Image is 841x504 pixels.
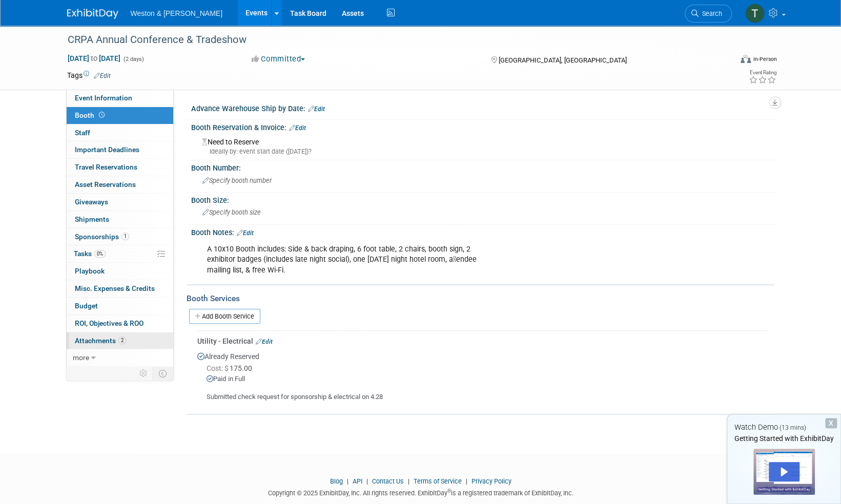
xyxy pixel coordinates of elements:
div: Event Rating [748,70,776,75]
div: Booth Reservation & Invoice: [191,120,774,133]
span: (2 days) [122,56,144,62]
a: Edit [94,72,111,79]
a: Edit [308,106,325,113]
td: Tags [67,70,111,80]
div: Advance Warehouse Ship by Date: [191,101,774,114]
span: Travel Reservations [75,163,137,171]
div: A 10x10 Booth includes: Side & back draping, 6 foot table, 2 chairs, booth sign, 2 exhibitor badg... [200,239,662,280]
div: Ideally by: event start date ([DATE])? [202,147,767,156]
td: Personalize Event Tab Strip [135,367,153,380]
div: Utility - Electrical [197,336,767,346]
a: Travel Reservations [67,159,173,176]
a: Playbook [67,263,173,280]
a: more [67,349,173,366]
div: Need to Reserve [199,134,767,156]
span: Cost: $ [207,364,230,372]
span: | [344,477,351,485]
div: Watch Demo [727,422,840,433]
span: | [463,477,470,485]
a: Add Booth Service [189,309,260,324]
a: Privacy Policy [471,477,511,485]
button: Committed [248,54,309,65]
a: Attachments2 [67,332,173,349]
span: Attachments [75,337,126,345]
span: Budget [75,302,98,310]
span: Misc. Expenses & Credits [75,284,155,292]
span: Playbook [75,267,105,275]
span: Staff [75,129,90,137]
div: In-Person [752,55,776,63]
a: Tasks0% [67,245,173,262]
div: Already Reserved [197,346,767,402]
a: Important Deadlines [67,141,173,158]
a: Misc. Expenses & Credits [67,280,173,297]
span: Search [699,10,722,17]
span: | [364,477,371,485]
span: 2 [118,337,126,344]
span: Important Deadlines [75,145,139,154]
a: Search [685,5,732,23]
div: Play [769,462,799,481]
span: [DATE] [DATE] [67,54,121,63]
span: [GEOGRAPHIC_DATA], [GEOGRAPHIC_DATA] [499,56,627,64]
img: ExhibitDay [67,9,118,19]
a: ROI, Objectives & ROO [67,315,173,332]
span: 1 [121,233,129,240]
span: Weston & [PERSON_NAME] [131,9,222,17]
span: Event Information [75,94,132,102]
a: Shipments [67,211,173,228]
span: Shipments [75,215,109,223]
div: Booth Notes: [191,225,774,238]
span: Sponsorships [75,233,129,241]
span: ROI, Objectives & ROO [75,319,143,327]
a: Terms of Service [414,477,462,485]
div: Submitted check request for sponsorship & electrical on 4.28 [197,384,767,402]
div: Dismiss [825,418,837,428]
span: Booth not reserved yet [97,111,107,119]
a: Giveaways [67,194,173,211]
span: to [89,54,99,62]
a: Asset Reservations [67,176,173,193]
span: Asset Reservations [75,180,136,188]
div: CRPA Annual Conference & Tradeshow [64,31,716,49]
a: Booth [67,107,173,124]
a: Staff [67,124,173,141]
img: Format-Inperson.png [741,55,751,63]
span: 175.00 [207,364,256,372]
sup: ® [447,488,451,494]
a: Edit [289,124,306,132]
div: Paid in Full [207,374,767,384]
span: Giveaways [75,198,108,206]
span: Specify booth number [202,177,272,184]
div: Booth Services [187,293,774,304]
a: Blog [330,477,343,485]
a: API [353,477,362,485]
a: Sponsorships1 [67,228,173,245]
span: 0% [94,250,106,258]
td: Toggle Event Tabs [152,367,173,380]
div: Event Format [671,53,777,69]
span: | [405,477,412,485]
a: Edit [256,338,273,345]
span: Tasks [74,249,106,258]
span: Booth [75,111,107,119]
img: Theresa Neri-Miller [745,4,765,23]
a: Event Information [67,90,173,107]
span: (13 mins) [780,424,806,431]
div: Booth Size: [191,193,774,205]
div: Getting Started with ExhibitDay [727,433,840,444]
a: Budget [67,298,173,314]
span: more [73,353,89,362]
span: Specify booth size [202,208,261,216]
a: Contact Us [372,477,404,485]
a: Edit [237,229,254,237]
div: Booth Number: [191,160,774,173]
